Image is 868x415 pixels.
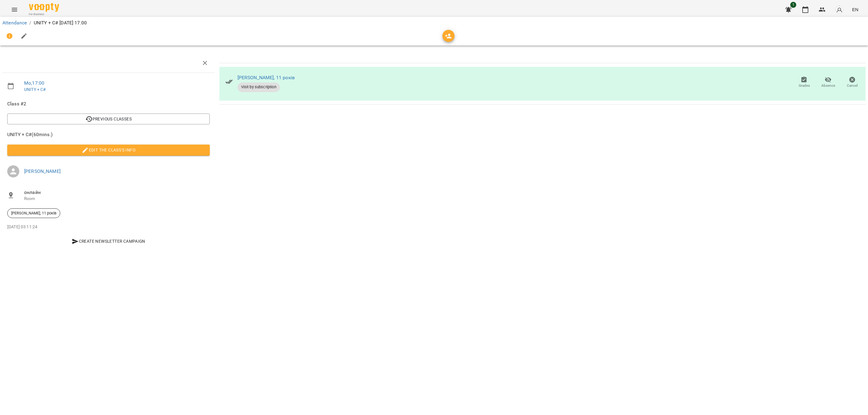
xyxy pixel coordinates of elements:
p: [DATE] 03:11:24 [7,224,210,230]
a: UNITY + C# [24,87,46,92]
button: Absence [816,74,840,91]
nav: breadcrumb [2,19,866,27]
button: Previous Classes [7,114,210,124]
div: [PERSON_NAME], 11 років [7,208,60,218]
button: Cancel [840,74,864,91]
button: Edit the class's Info [7,145,210,155]
span: Edit the class's Info [12,146,205,154]
img: Voopty Logo [29,3,59,12]
span: For Business [29,12,59,16]
span: 1 [790,2,796,8]
button: Grades [792,74,816,91]
a: [PERSON_NAME], 11 років [237,75,295,80]
li: / [29,19,31,27]
span: Previous Classes [12,115,205,123]
a: Attendance [2,20,27,26]
a: Mo , 17:00 [24,80,44,86]
button: Create Newsletter Campaign [7,236,210,247]
p: Room [24,196,210,202]
p: UNITY + C# [DATE] 17:00 [34,19,87,27]
span: UNITY + C# ( 60 mins. ) [7,131,210,138]
span: Visit by subscription [237,84,280,90]
img: avatar_s.png [835,5,844,14]
span: Create Newsletter Campaign [10,238,207,245]
span: Absence [821,83,835,88]
button: EN [850,4,861,15]
a: [PERSON_NAME] [24,168,61,174]
span: онлайн [24,189,210,196]
span: Class #2 [7,100,210,108]
span: Grades [799,83,810,88]
span: Cancel [847,83,858,88]
button: Menu [7,2,22,17]
span: [PERSON_NAME], 11 років [8,211,60,216]
span: EN [852,6,858,13]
